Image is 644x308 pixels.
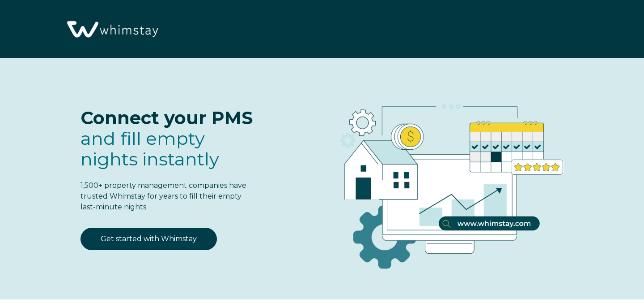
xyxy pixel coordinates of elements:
span: 1,500+ property management companies have trusted Whimstay for years to fill their empty last-min... [80,181,246,211]
span: Connect your PMS [80,107,253,129]
img: Whimstay Logo-02 1 [63,4,161,55]
img: RBO Ilustrations-03 [289,76,604,283]
span: and [80,127,219,170]
span: fill empty nights instantly [80,127,219,170]
a: Get started with Whimstay [80,228,217,250]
